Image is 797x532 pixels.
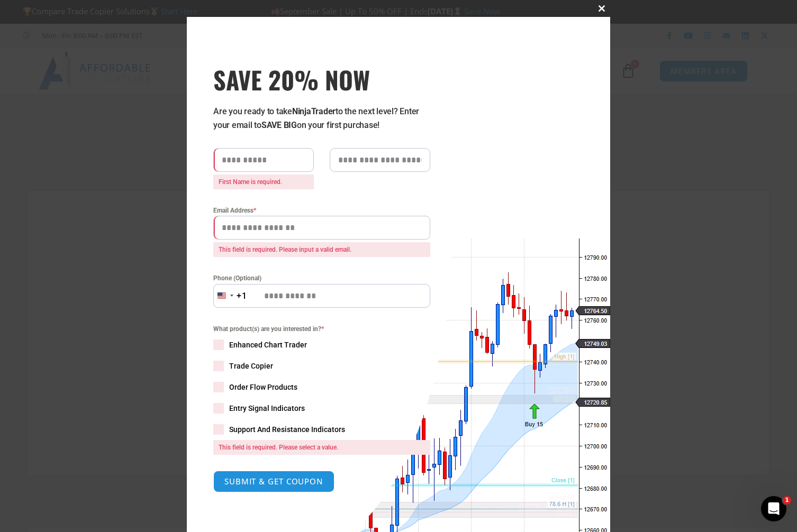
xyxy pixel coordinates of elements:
iframe: Intercom live chat [761,496,786,521]
span: Support And Resistance Indicators [229,424,345,435]
button: Selected country [213,284,247,308]
span: Enhanced Chart Trader [229,340,307,350]
label: Entry Signal Indicators [213,403,430,414]
span: This field is required. Please input a valid email. [213,242,430,257]
label: Trade Copier [213,361,430,371]
label: Enhanced Chart Trader [213,340,430,350]
div: +1 [237,289,247,303]
span: Entry Signal Indicators [229,403,305,414]
span: 1 [783,496,791,505]
label: Email Address [213,205,430,216]
span: What product(s) are you interested in? [213,324,430,334]
p: Are you ready to take to the next level? Enter your email to on your first purchase! [213,105,430,132]
strong: SAVE BIG [261,120,297,130]
button: SUBMIT & GET COUPON [213,471,334,492]
strong: NinjaTrader [292,106,336,116]
span: Trade Copier [229,361,273,371]
span: SAVE 20% NOW [213,65,430,94]
label: Phone (Optional) [213,273,430,283]
label: Order Flow Products [213,382,430,392]
span: This field is required. Please select a value. [213,440,430,455]
span: First Name is required. [213,175,314,189]
label: Support And Resistance Indicators [213,424,430,435]
span: Order Flow Products [229,382,297,392]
